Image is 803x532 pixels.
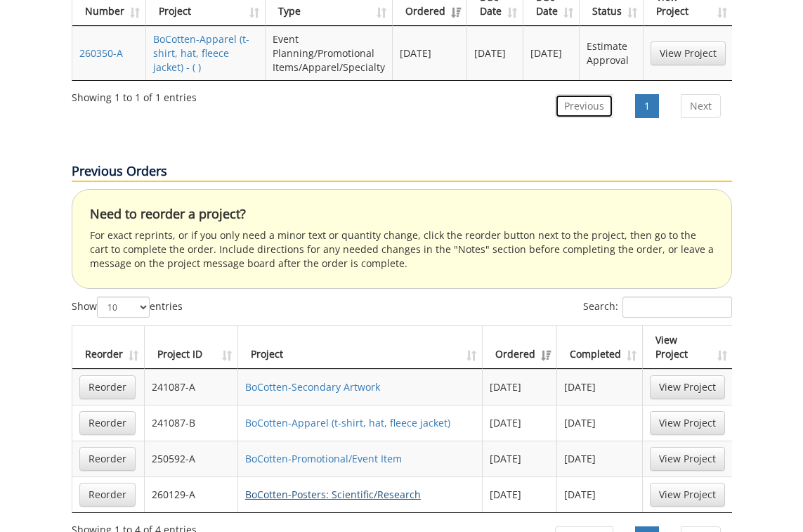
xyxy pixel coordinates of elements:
[483,405,557,441] td: [DATE]
[72,326,145,369] th: Reorder: activate to sort column ascending
[650,375,725,399] a: View Project
[79,447,136,471] a: Reorder
[651,41,726,65] a: View Project
[650,411,725,435] a: View Project
[79,411,136,435] a: Reorder
[79,375,136,399] a: Reorder
[90,228,714,271] p: For exact reprints, or if you only need a minor text or quantity change, click the reorder button...
[483,476,557,512] td: [DATE]
[79,46,123,60] a: 260350-A
[72,162,732,182] p: Previous Orders
[153,32,249,74] a: BoCotten-Apparel (t-shirt, hat, fleece jacket) - ( )
[643,326,732,369] th: View Project: activate to sort column ascending
[635,94,659,118] a: 1
[523,26,580,80] td: [DATE]
[97,297,150,318] select: Showentries
[650,483,725,507] a: View Project
[557,326,643,369] th: Completed: activate to sort column ascending
[557,405,643,441] td: [DATE]
[266,26,393,80] td: Event Planning/Promotional Items/Apparel/Specialty
[245,416,450,429] a: BoCotten-Apparel (t-shirt, hat, fleece jacket)
[145,369,238,405] td: 241087-A
[557,441,643,476] td: [DATE]
[145,405,238,441] td: 241087-B
[681,94,721,118] a: Next
[245,452,402,465] a: BoCotten-Promotional/Event Item
[650,447,725,471] a: View Project
[393,26,467,80] td: [DATE]
[79,483,136,507] a: Reorder
[467,26,523,80] td: [DATE]
[145,326,238,369] th: Project ID: activate to sort column ascending
[72,297,183,318] label: Show entries
[557,369,643,405] td: [DATE]
[245,488,421,501] a: BoCotten-Posters: Scientific/Research
[580,26,644,80] td: Estimate Approval
[483,326,557,369] th: Ordered: activate to sort column ascending
[557,476,643,512] td: [DATE]
[583,297,732,318] label: Search:
[145,476,238,512] td: 260129-A
[483,441,557,476] td: [DATE]
[90,207,714,221] h4: Need to reorder a project?
[238,326,483,369] th: Project: activate to sort column ascending
[622,297,732,318] input: Search:
[245,380,380,394] a: BoCotten-Secondary Artwork
[145,441,238,476] td: 250592-A
[72,85,197,105] div: Showing 1 to 1 of 1 entries
[483,369,557,405] td: [DATE]
[555,94,613,118] a: Previous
